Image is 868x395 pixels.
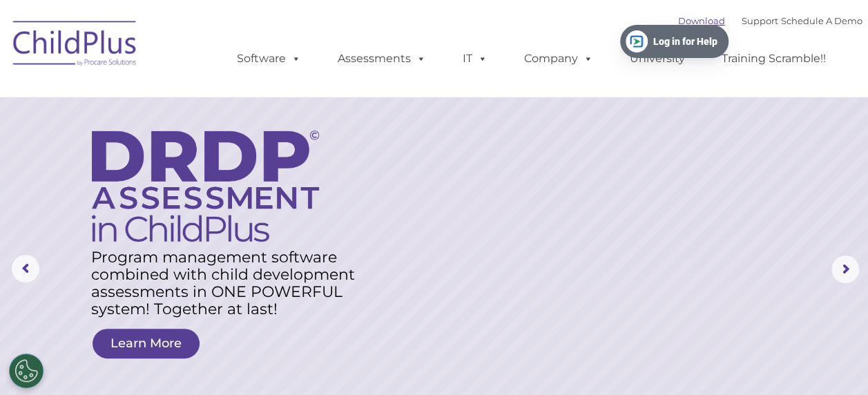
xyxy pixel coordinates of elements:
[91,249,369,318] rs-layer: Program management software combined with child development assessments in ONE POWERFUL system! T...
[192,148,251,158] span: Phone number
[93,329,200,358] a: Learn More
[678,15,862,26] font: |
[510,45,607,73] a: Company
[223,45,315,73] a: Software
[9,354,44,388] button: Cookies Settings
[449,45,501,73] a: IT
[742,15,778,26] a: Support
[708,45,840,73] a: Training Scramble!!
[6,11,144,80] img: ChildPlus by Procare Solutions
[642,246,868,395] iframe: Chat Widget
[781,15,862,26] a: Schedule A Demo
[678,15,725,26] a: Download
[92,131,319,242] img: DRDP Assessment in ChildPlus
[616,45,699,73] a: University
[324,45,440,73] a: Assessments
[192,91,234,102] span: Last name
